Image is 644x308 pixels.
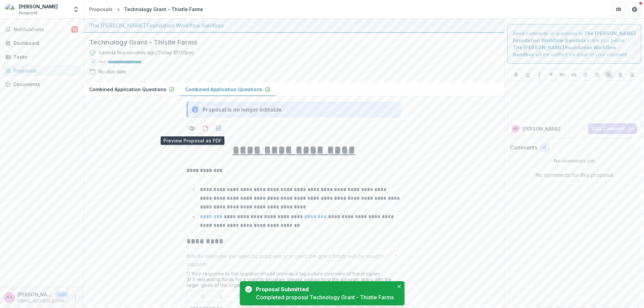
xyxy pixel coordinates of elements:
[558,71,567,79] button: Heading 1
[612,3,625,16] button: Partners
[3,38,81,49] a: Dashboard
[87,4,206,14] nav: breadcrumb
[13,81,75,88] div: Documents
[89,21,499,29] div: The [PERSON_NAME] Foundation Workflow Sandbox
[99,68,126,75] div: No due date
[13,40,75,47] div: Dashboard
[510,144,537,151] h2: Comments
[19,3,58,10] div: [PERSON_NAME]
[13,67,75,74] div: Proposals
[3,24,81,35] button: Notifications12
[605,71,613,79] button: Align Left
[203,106,283,114] div: Proposal is no longer editable.
[628,71,636,79] button: Align Right
[13,53,75,60] div: Tasks
[6,295,12,300] div: Annie Axe
[17,298,69,304] p: [EMAIL_ADDRESS][DOMAIN_NAME]
[13,27,71,33] span: Notifications
[256,285,391,293] div: Proposal Submitted
[513,45,616,57] strong: The [PERSON_NAME] Foundation Workflow Sandbox
[99,49,194,56] div: Saved a few seconds ago ( Today @ 1:01pm )
[588,123,637,134] button: Add Comment
[582,71,590,79] button: Bullet List
[593,71,601,79] button: Ordered List
[71,3,81,16] button: Open entity switcher
[19,10,38,16] span: Nonprofit
[512,71,520,79] button: Bold
[213,123,224,134] button: download-proposal
[3,65,81,76] a: Proposals
[547,71,555,79] button: Strike
[535,71,543,79] button: Italicize
[17,291,52,298] p: [PERSON_NAME]
[186,123,197,134] button: Preview 33f0cb79-82d6-4708-9cbf-26d19e9f5bd5-1.pdf
[510,157,639,164] p: No comments yet
[395,283,403,291] button: Close
[199,292,207,300] button: Bold
[186,252,391,268] p: Briefly describe the specific program or project the grant funds will be used to support.
[186,271,401,291] div: 1) Your response to this question should provide a big picture overview of the program. 2) If req...
[524,71,532,79] button: Underline
[628,3,641,16] button: Get Help
[87,4,115,14] a: Proposals
[616,71,625,79] button: Align Center
[124,6,203,13] div: Technology Grant - Thistle Farms
[507,24,642,64] div: Send comments or questions to in the box below. will be notified via email of your comment.
[71,26,78,33] span: 12
[200,123,211,134] button: download-proposal
[3,51,81,62] a: Tasks
[543,145,546,151] span: 0
[99,60,105,64] p: 100 %
[570,71,578,79] button: Heading 2
[256,293,394,301] div: Completed proposal Technology Grant - Thistle Farms
[235,292,243,300] button: Italicize
[89,38,488,46] h2: Technology Grant - Thistle Farms
[55,292,69,298] p: User
[89,6,113,13] div: Proposals
[513,127,518,130] div: Annie Axe
[3,79,81,90] a: Documents
[89,86,166,93] p: Combined Application Questions
[535,171,613,179] p: No comments for this proposal
[5,4,16,15] img: Annie Test
[71,294,79,302] button: More
[522,125,560,132] p: [PERSON_NAME]
[217,292,225,300] button: Underline
[185,86,262,93] p: Combined Application Questions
